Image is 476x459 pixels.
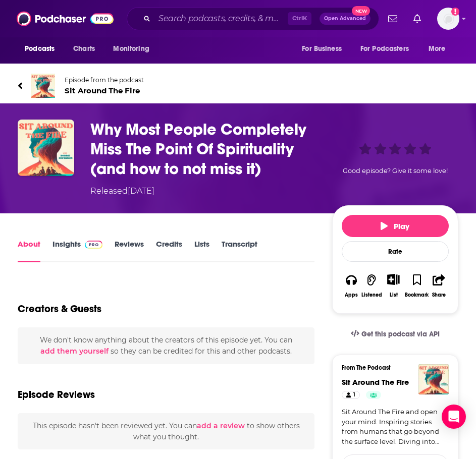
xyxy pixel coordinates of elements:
[437,8,459,30] span: Logged in as ILATeam
[342,391,360,399] a: 1
[25,42,55,56] span: Podcasts
[113,42,149,56] span: Monitoring
[320,13,371,25] button: Open AdvancedNew
[429,42,446,56] span: More
[383,274,404,285] button: Show More Button
[432,292,446,298] div: Share
[106,39,162,59] button: open menu
[342,377,409,387] a: Sit Around The Fire
[361,267,383,304] button: Listened
[381,221,409,231] span: Play
[404,267,429,304] button: Bookmark
[156,239,182,262] a: Credits
[40,335,292,356] span: We don't know anything about the creators of this episode yet . You can so they can be credited f...
[197,420,245,431] button: add a review
[90,185,154,197] div: Released [DATE]
[390,292,398,298] div: List
[115,239,144,262] a: Reviews
[33,421,300,441] span: This episode hasn't been reviewed yet. You can to show others what you thought.
[67,39,101,59] a: Charts
[302,42,342,56] span: For Business
[342,407,449,446] a: Sit Around The Fire and open your mind. Inspiring stories from humans that go beyond the surface ...
[40,347,109,355] button: add them yourself
[353,390,355,400] span: 1
[85,241,102,249] img: Podchaser Pro
[405,292,429,298] div: Bookmark
[222,239,257,262] a: Transcript
[360,42,409,56] span: For Podcasters
[342,364,441,371] h3: From The Podcast
[437,8,459,30] button: Show profile menu
[384,10,401,27] a: Show notifications dropdown
[288,12,311,25] span: Ctrl K
[73,42,95,56] span: Charts
[18,239,40,262] a: About
[361,292,382,298] div: Listened
[383,267,404,304] div: Show More ButtonList
[65,76,144,84] span: Episode from the podcast
[18,74,238,98] a: Sit Around The FireEpisode from the podcastSit Around The Fire
[52,239,102,262] a: InsightsPodchaser Pro
[421,39,458,59] button: open menu
[342,215,449,237] button: Play
[342,267,361,304] button: Apps
[437,8,459,30] img: User Profile
[18,303,101,315] h2: Creators & Guests
[31,74,55,98] img: Sit Around The Fire
[17,9,114,28] img: Podchaser - Follow, Share and Rate Podcasts
[442,405,466,429] div: Open Intercom Messenger
[324,16,366,21] span: Open Advanced
[343,167,448,175] span: Good episode? Give it some love!
[194,239,209,262] a: Lists
[361,330,440,338] span: Get this podcast via API
[352,6,370,16] span: New
[354,39,424,59] button: open menu
[65,86,144,95] span: Sit Around The Fire
[18,120,74,176] img: Why Most People Completely Miss The Point Of Spirituality (and how to not miss it)
[451,8,459,16] svg: Add a profile image
[90,120,328,179] h1: Why Most People Completely Miss The Point Of Spirituality (and how to not miss it)
[342,241,449,262] div: Rate
[418,364,449,394] img: Sit Around The Fire
[18,39,68,59] button: open menu
[154,11,288,27] input: Search podcasts, credits, & more...
[409,10,425,27] a: Show notifications dropdown
[429,267,448,304] button: Share
[295,39,354,59] button: open menu
[345,292,358,298] div: Apps
[18,388,95,401] h3: Episode Reviews
[127,7,379,30] div: Search podcasts, credits, & more...
[343,322,448,347] a: Get this podcast via API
